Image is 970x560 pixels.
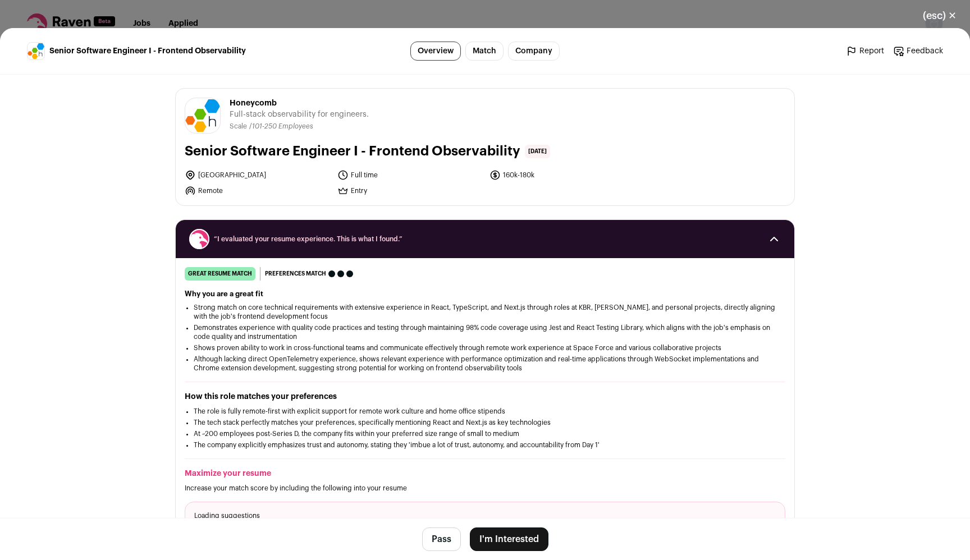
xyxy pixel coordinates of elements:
p: Increase your match score by including the following into your resume [185,484,785,493]
a: Feedback [893,45,943,57]
li: Although lacking direct OpenTelemetry experience, shows relevant experience with performance opti... [194,355,776,373]
span: Honeycomb [230,98,369,109]
h1: Senior Software Engineer I - Frontend Observability [185,143,520,160]
h2: Maximize your resume [185,468,785,479]
li: At ~200 employees post-Series D, the company fits within your preferred size range of small to me... [194,429,776,438]
button: I'm Interested [470,527,548,551]
button: Close modal [909,3,970,28]
li: 160k-180k [489,169,635,181]
span: [DATE] [525,145,550,158]
li: Strong match on core technical requirements with extensive experience in React, TypeScript, and N... [194,303,776,321]
a: Company [508,42,560,61]
li: [GEOGRAPHIC_DATA] [185,169,331,181]
a: Overview [410,42,461,61]
li: Scale [230,122,249,131]
h2: How this role matches your preferences [185,391,785,402]
li: Shows proven ability to work in cross-functional teams and communicate effectively through remote... [194,343,776,352]
li: The role is fully remote-first with explicit support for remote work culture and home office stip... [194,407,776,416]
button: Pass [422,527,461,551]
li: Remote [185,185,331,196]
li: Entry [337,185,483,196]
img: b26e69b365f5fb6eb44b3562a5bb4124e0ee913ce008584bd5391974d2c2769c.png [185,99,220,132]
li: Full time [337,169,483,181]
span: Senior Software Engineer I - Frontend Observability [49,45,246,57]
img: b26e69b365f5fb6eb44b3562a5bb4124e0ee913ce008584bd5391974d2c2769c.png [28,43,44,59]
h2: Why you are a great fit [185,290,785,299]
a: Match [465,42,504,61]
div: great resume match [185,267,255,281]
span: “I evaluated your resume experience. This is what I found.” [214,235,756,244]
li: Demonstrates experience with quality code practices and testing through maintaining 98% code cove... [194,323,776,341]
a: Report [846,45,884,57]
li: The tech stack perfectly matches your preferences, specifically mentioning React and Next.js as k... [194,418,776,427]
span: 101-250 Employees [252,123,313,130]
li: The company explicitly emphasizes trust and autonomy, stating they 'imbue a lot of trust, autonom... [194,440,776,449]
span: Preferences match [265,268,326,279]
li: / [249,122,313,131]
span: Full-stack observability for engineers. [230,109,369,120]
